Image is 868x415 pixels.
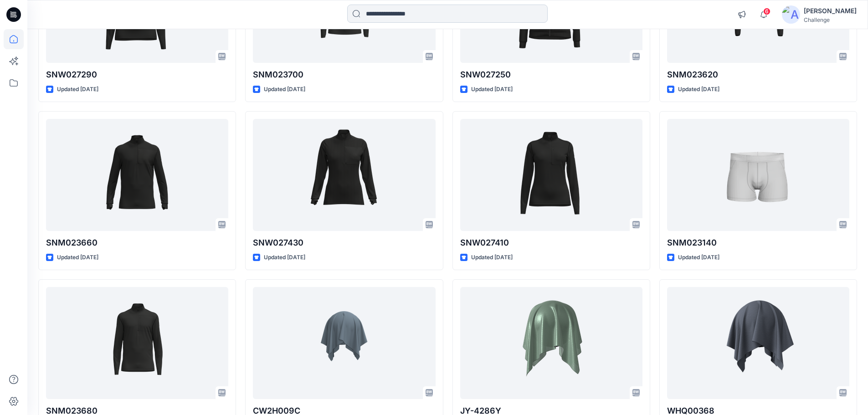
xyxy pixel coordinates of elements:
span: 6 [763,8,770,15]
a: CW2H009C [253,287,435,400]
a: SNW027430 [253,119,435,231]
a: SNM023660 [46,119,228,231]
a: WHQ00368 [667,287,849,400]
div: Challenge [804,16,857,23]
a: SNM023140 [667,119,849,231]
img: avatar [782,5,800,24]
p: Updated [DATE] [471,85,513,94]
a: SNM023680 [46,287,228,400]
p: SNM023660 [46,236,228,249]
p: SNW027410 [460,236,642,249]
p: Updated [DATE] [678,253,719,262]
p: Updated [DATE] [264,85,305,94]
p: Updated [DATE] [264,253,305,262]
p: SNM023700 [253,68,435,81]
a: JY-4286Y [460,287,642,400]
a: SNW027410 [460,119,642,231]
p: SNW027250 [460,68,642,81]
p: SNM023140 [667,236,849,249]
p: SNM023620 [667,68,849,81]
div: [PERSON_NAME] [804,5,857,16]
p: Updated [DATE] [57,253,98,262]
p: SNW027290 [46,68,228,81]
p: SNW027430 [253,236,435,249]
p: Updated [DATE] [678,85,719,94]
p: Updated [DATE] [57,85,98,94]
p: Updated [DATE] [471,253,513,262]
